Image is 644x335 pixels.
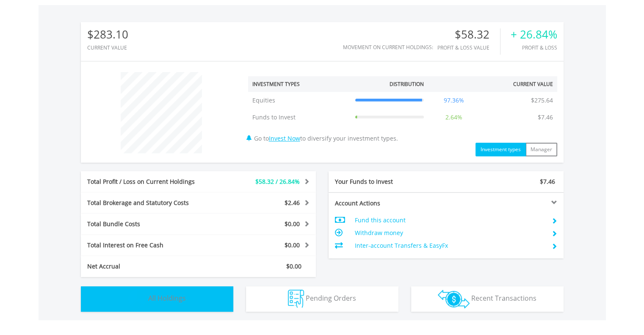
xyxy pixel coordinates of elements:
div: Total Interest on Free Cash [81,241,218,249]
th: Current Value [480,76,557,92]
span: $0.00 [285,220,300,228]
td: Equities [248,92,351,109]
span: $0.00 [286,262,301,270]
button: Recent Transactions [411,286,564,312]
button: Pending Orders [246,286,398,312]
div: Total Bundle Costs [81,220,218,228]
td: 97.36% [428,92,480,109]
span: $0.00 [285,241,300,249]
div: CURRENT VALUE [87,45,128,50]
div: $58.32 [437,28,500,41]
img: transactions-zar-wht.png [438,290,470,308]
button: Investment types [475,143,526,156]
td: Funds to Invest [248,109,351,126]
span: $58.32 / 26.84% [255,177,300,185]
td: Withdraw money [354,227,544,239]
span: Recent Transactions [471,293,536,303]
span: Pending Orders [306,293,356,303]
div: Movement on Current Holdings: [343,44,433,50]
button: All Holdings [81,286,233,312]
div: + 26.84% [511,28,557,41]
button: Manager [525,143,557,156]
td: $275.64 [527,92,557,109]
img: pending_instructions-wht.png [288,290,304,308]
span: All Holdings [148,293,186,303]
div: Your Funds to Invest [329,177,446,186]
div: Go to to diversify your investment types. [242,68,564,156]
div: Total Brokerage and Statutory Costs [81,199,218,207]
span: $7.46 [540,177,555,185]
div: Account Actions [329,199,446,208]
div: Total Profit / Loss on Current Holdings [81,177,218,186]
th: Investment Types [248,76,351,92]
td: Fund this account [354,214,544,227]
td: Inter-account Transfers & EasyFx [354,239,544,252]
div: Profit & Loss [511,45,557,50]
div: $283.10 [87,28,128,41]
span: $2.46 [285,199,300,207]
div: Profit & Loss Value [437,45,500,50]
img: holdings-wht.png [128,290,146,308]
td: 2.64% [428,109,480,126]
div: Distribution [390,80,424,88]
div: Net Accrual [81,262,218,271]
td: $7.46 [533,109,557,126]
a: Invest Now [269,134,300,142]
